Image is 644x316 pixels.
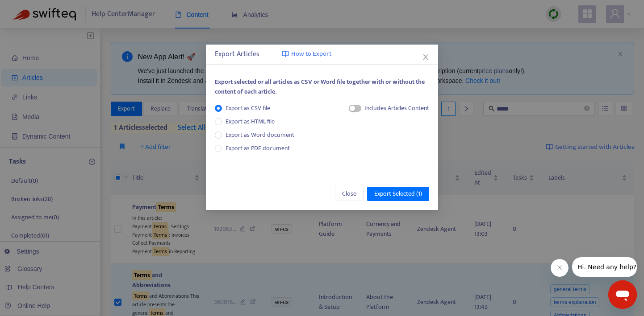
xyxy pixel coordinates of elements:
[291,49,331,59] span: How to Export
[282,49,331,59] a: How to Export
[367,187,429,201] button: Export Selected (1)
[215,77,425,97] span: Export selected or all articles as CSV or Word file together with or without the content of each ...
[608,280,637,309] iframe: Button to launch messaging window
[422,53,429,61] span: close
[222,103,274,113] span: Export as CSV file
[374,189,422,199] span: Export Selected ( 1 )
[364,103,429,113] div: Includes Articles Content
[551,259,569,277] iframe: Close message
[215,49,429,60] div: Export Articles
[282,50,289,57] img: image-link
[222,130,298,140] span: Export as Word document
[421,52,431,62] button: Close
[222,117,278,127] span: Export as HTML file
[342,189,356,199] span: Close
[572,257,637,277] iframe: Message from company
[335,187,364,201] button: Close
[226,143,290,153] span: Export as PDF document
